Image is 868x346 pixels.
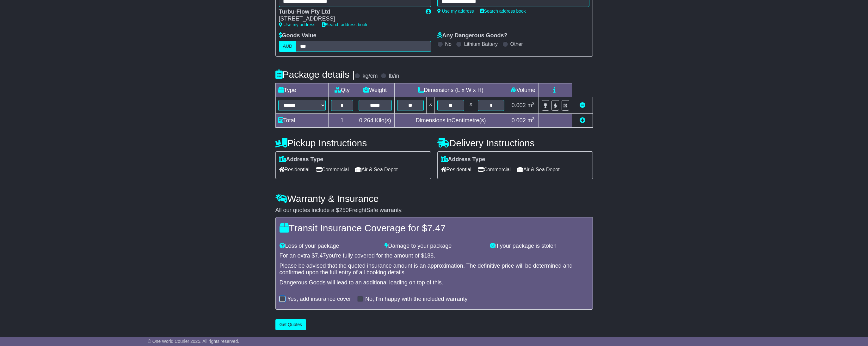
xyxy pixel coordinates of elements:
[275,207,593,214] div: All our quotes include a $ FreightSafe warranty.
[148,339,239,344] span: © One World Courier 2025. All rights reserved.
[359,117,373,124] span: 0.264
[480,9,526,14] a: Search address book
[427,223,446,233] span: 7.47
[355,165,398,174] span: Air & Sea Depot
[279,156,323,163] label: Address Type
[532,101,535,106] sup: 3
[437,138,593,148] h4: Delivery Instructions
[467,97,475,113] td: x
[517,165,560,174] span: Air & Sea Depot
[512,102,526,108] span: 0.002
[424,252,434,259] span: 188
[365,296,468,303] label: No, I'm happy with the included warranty
[276,243,382,250] div: Loss of your package
[362,73,378,80] label: kg/cm
[512,117,526,124] span: 0.002
[389,73,399,80] label: lb/in
[275,193,593,204] h4: Warranty & Insurance
[328,83,356,97] td: Qty
[441,165,471,174] span: Residential
[510,41,523,47] label: Other
[275,114,328,128] td: Total
[275,138,431,148] h4: Pickup Instructions
[527,117,535,124] span: m
[275,319,306,330] button: Get Quotes
[275,69,355,80] h4: Package details |
[487,243,592,250] div: If your package is stolen
[527,102,535,108] span: m
[279,41,297,52] label: AUD
[279,9,419,15] div: Turbu-Flow Pty Ltd
[437,9,474,14] a: Use my address
[280,263,589,276] div: Please be advised that the quoted insurance amount is an approximation. The definitive price will...
[445,41,452,47] label: No
[394,83,507,97] td: Dimensions (L x W x H)
[427,97,435,113] td: x
[315,252,326,259] span: 7.47
[580,117,585,124] a: Add new item
[322,22,367,27] a: Search address book
[532,116,535,121] sup: 3
[478,165,511,174] span: Commercial
[328,114,356,128] td: 1
[279,32,317,39] label: Goods Value
[580,102,585,108] a: Remove this item
[441,156,485,163] label: Address Type
[280,279,589,286] div: Dangerous Goods will lead to an additional loading on top of this.
[394,114,507,128] td: Dimensions in Centimetre(s)
[464,41,498,47] label: Lithium Battery
[339,207,349,213] span: 250
[381,243,487,250] div: Damage to your package
[275,83,328,97] td: Type
[279,22,316,27] a: Use my address
[280,252,589,259] div: For an extra $ you're fully covered for the amount of $ .
[287,296,351,303] label: Yes, add insurance cover
[279,15,419,22] div: [STREET_ADDRESS]
[279,165,310,174] span: Residential
[356,83,394,97] td: Weight
[316,165,349,174] span: Commercial
[507,83,539,97] td: Volume
[437,32,508,39] label: Any Dangerous Goods?
[356,114,394,128] td: Kilo(s)
[280,223,589,233] h4: Transit Insurance Coverage for $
